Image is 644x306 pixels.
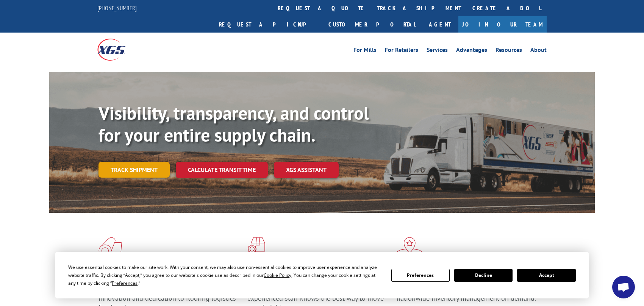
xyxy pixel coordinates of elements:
a: XGS ASSISTANT [274,162,339,178]
img: xgs-icon-focused-on-flooring-red [247,237,265,257]
a: Customer Portal [323,16,421,33]
a: For Mills [353,47,377,55]
span: Preferences [112,280,138,286]
button: Preferences [391,269,450,282]
img: xgs-icon-total-supply-chain-intelligence-red [98,237,122,257]
a: For Retailers [385,47,418,55]
a: Services [427,47,448,55]
a: Track shipment [98,162,170,178]
a: [PHONE_NUMBER] [97,4,137,12]
span: Cookie Policy [264,272,291,278]
div: Open chat [612,276,635,298]
button: Accept [517,269,575,282]
a: Advantages [456,47,487,55]
div: Cookie Consent Prompt [55,252,589,298]
a: Request a pickup [213,16,323,33]
button: Decline [454,269,513,282]
a: Resources [496,47,522,55]
img: xgs-icon-flagship-distribution-model-red [397,237,423,257]
div: We use essential cookies to make our site work. With your consent, we may also use non-essential ... [68,263,382,287]
a: Agent [421,16,458,33]
a: Calculate transit time [176,162,268,178]
b: Visibility, transparency, and control for your entire supply chain. [98,101,369,147]
a: Join Our Team [458,16,547,33]
a: About [530,47,547,55]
